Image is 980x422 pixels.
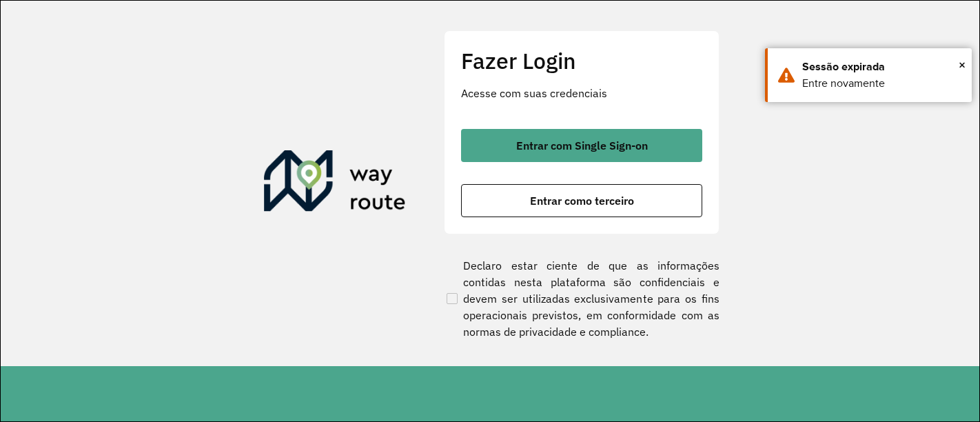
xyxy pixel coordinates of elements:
div: Entre novamente [802,75,961,92]
span: Entrar com Single Sign-on [516,140,648,151]
button: button [461,184,702,217]
p: Acesse com suas credenciais [461,85,702,101]
h2: Fazer Login [461,48,702,74]
img: Roteirizador AmbevTech [264,150,406,217]
span: × [959,54,966,75]
div: Sessão expirada [802,59,961,75]
label: Declaro estar ciente de que as informações contidas nesta plataforma são confidenciais e devem se... [444,257,719,340]
button: Close [959,54,966,75]
button: button [461,129,702,162]
span: Entrar como terceiro [530,195,634,206]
